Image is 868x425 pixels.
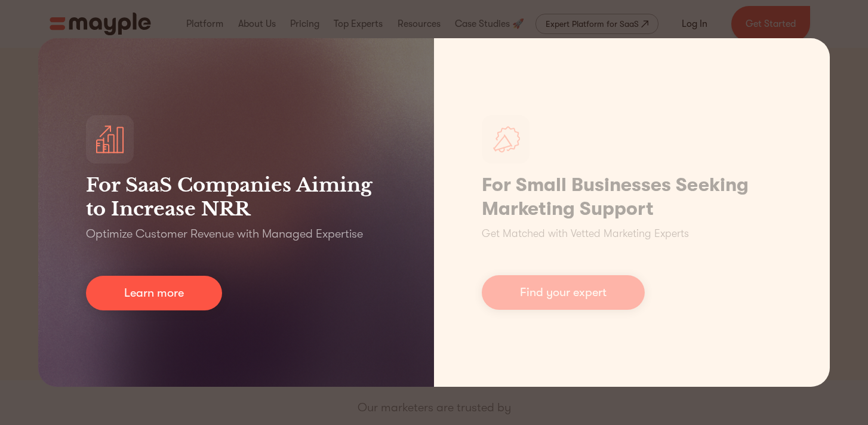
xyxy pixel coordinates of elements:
[482,226,689,242] p: Get Matched with Vetted Marketing Experts
[86,226,363,242] p: Optimize Customer Revenue with Managed Expertise
[86,276,222,310] a: Learn more
[482,275,645,310] a: Find your expert
[86,173,386,221] h3: For SaaS Companies Aiming to Increase NRR
[482,173,782,221] h1: For Small Businesses Seeking Marketing Support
